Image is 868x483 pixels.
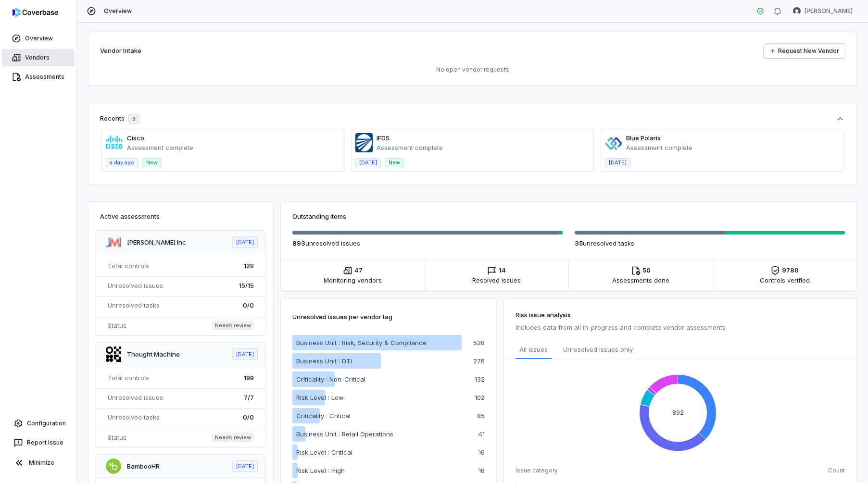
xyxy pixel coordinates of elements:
p: 16 [478,468,485,474]
p: Criticality : Critical [296,411,351,421]
span: 3 [132,115,136,123]
p: Risk Level : Critical [296,447,352,457]
p: 16 [478,449,485,456]
span: [PERSON_NAME] [805,7,853,15]
p: 85 [477,413,485,419]
p: 41 [478,431,485,437]
span: Assessments done [612,275,669,285]
h2: Vendor Intake [100,46,141,56]
p: Criticality : Non-Critical [296,374,365,384]
a: Configuration [4,415,73,432]
a: BambooHR [127,462,160,470]
span: Count [828,467,845,474]
p: 528 [473,340,485,346]
span: Overview [104,7,132,15]
span: 35 [575,239,583,247]
span: Controls verified [760,275,810,285]
div: Recents [100,114,139,124]
p: Risk Level : High [296,466,345,475]
span: 14 [499,266,506,275]
h3: Outstanding items [292,211,845,221]
p: 102 [475,395,485,401]
p: unresolved task s [575,238,845,248]
text: 892 [672,409,684,416]
button: Minimize [4,453,73,472]
button: Recents3 [100,114,845,124]
a: Cisco [127,134,144,142]
span: Unresolved issues only [563,345,633,355]
p: Business Unit : DTI [296,356,352,366]
h3: Active assessments [100,211,262,221]
p: unresolved issue s [292,238,563,248]
span: Issue category [516,467,558,474]
img: logo-D7KZi-bG.svg [13,8,58,17]
p: No open vendor requests [100,66,845,74]
a: IFDS [377,134,390,142]
p: Business Unit : Retail Operations [296,429,393,439]
a: Request New Vendor [764,44,845,58]
a: Overview [2,30,75,47]
span: All issues [519,345,548,354]
p: 132 [475,376,485,383]
a: Vendors [2,49,75,66]
a: Assessments [2,68,75,86]
span: 50 [642,266,651,275]
a: [PERSON_NAME] Inc [127,238,186,246]
span: 9780 [782,266,799,275]
p: Risk Level : Low [296,393,344,402]
a: Blue Polaris [626,134,661,142]
img: Esther Barreto avatar [793,7,801,15]
span: 893 [292,239,305,247]
span: Resolved issues [472,275,521,285]
button: Report Issue [4,434,73,451]
p: Business Unit : Risk, Security & Compliance [296,338,427,347]
span: Monitoring vendors [324,275,382,285]
p: Includes data from all in-progress and complete vendor assessments [516,322,845,333]
a: Thought Machine [127,350,180,358]
span: 47 [354,266,363,275]
p: 276 [473,358,485,364]
h3: Risk issue analysis [516,310,845,320]
p: Unresolved issues per vendor tag [292,310,392,323]
button: Esther Barreto avatar[PERSON_NAME] [787,4,858,18]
